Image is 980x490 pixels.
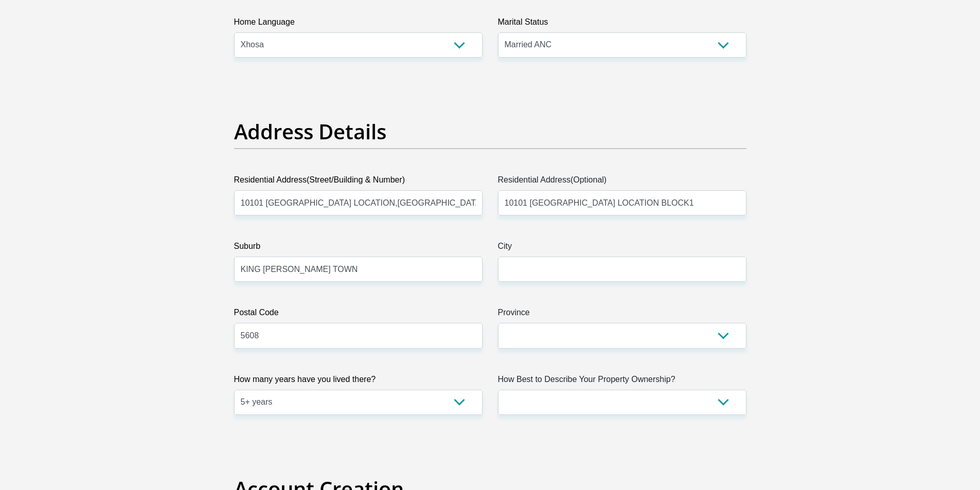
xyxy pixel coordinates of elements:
[234,323,483,348] input: Postal Code
[234,240,483,257] label: Suburb
[234,119,746,144] h2: Address Details
[234,16,483,32] label: Home Language
[234,390,483,415] select: Please select a value
[234,306,483,323] label: Postal Code
[234,174,483,190] label: Residential Address(Street/Building & Number)
[498,190,746,215] input: Address line 2 (Optional)
[498,306,746,323] label: Province
[498,257,746,282] input: City
[234,373,483,390] label: How many years have you lived there?
[498,174,746,190] label: Residential Address(Optional)
[498,390,746,415] select: Please select a value
[498,323,746,348] select: Please Select a Province
[498,240,746,257] label: City
[498,373,746,390] label: How Best to Describe Your Property Ownership?
[498,16,746,32] label: Marital Status
[234,190,483,215] input: Valid residential address
[234,257,483,282] input: Suburb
